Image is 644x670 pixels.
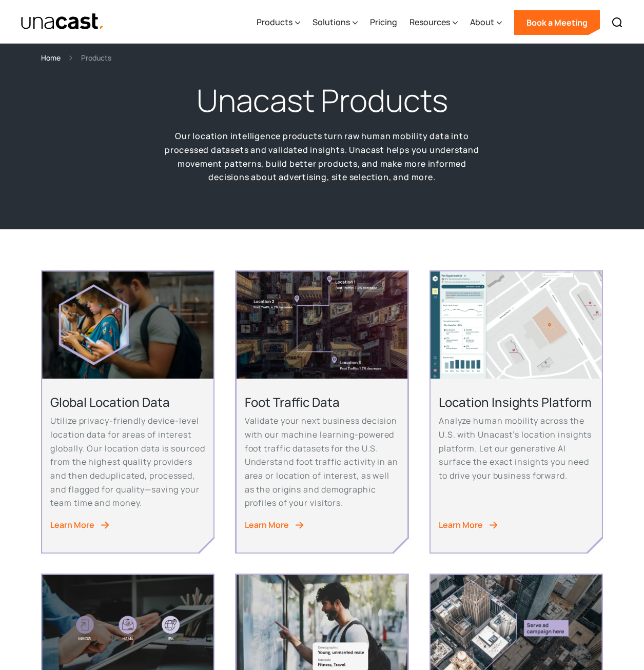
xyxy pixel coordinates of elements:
a: Book a Meeting [514,10,600,35]
p: Utilize privacy-friendly device-level location data for areas of interest globally. Our location ... [50,414,205,510]
h2: Global Location Data [50,394,205,410]
div: Products [257,2,300,44]
img: Unacast text logo [21,13,104,31]
a: Learn More [439,518,594,532]
div: Solutions [313,2,358,44]
h1: Unacast Products [197,80,448,121]
div: About [470,2,502,44]
div: Learn More [245,518,289,532]
h2: Location Insights Platform [439,394,594,410]
h2: Foot Traffic Data [245,394,400,410]
a: Pricing [370,2,397,44]
p: Our location intelligence products turn raw human mobility data into processed datasets and valid... [163,129,481,184]
img: Search icon [611,16,623,29]
div: Solutions [313,16,350,28]
p: Validate your next business decision with our machine learning-powered foot traffic datasets for ... [245,414,400,510]
a: home [21,13,104,31]
a: Home [41,52,61,64]
p: Analyze human mobility across the U.S. with Unacast’s location insights platform. Let our generat... [439,414,594,483]
div: Products [81,52,111,64]
div: Learn More [439,518,483,532]
div: About [470,16,494,28]
a: Learn More [50,518,205,532]
div: Resources [409,16,450,28]
div: Resources [409,2,458,44]
div: Learn More [50,518,94,532]
a: Learn More [245,518,400,532]
div: Products [257,16,292,28]
img: An aerial view of a city block with foot traffic data and location data information [237,271,408,379]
